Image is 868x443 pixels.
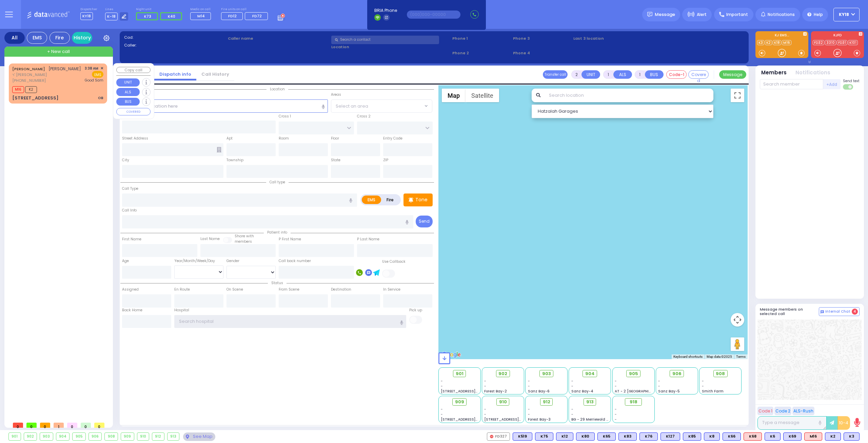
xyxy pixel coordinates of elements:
a: FD31 [837,40,847,45]
label: EMS [362,196,381,204]
div: BLS [704,432,720,441]
span: Sanz Bay-5 [658,389,680,394]
span: EMS [92,71,103,78]
div: K6 [765,432,781,441]
label: First Name [122,237,141,242]
span: 0 [94,423,104,428]
span: 0 [81,423,91,428]
div: BLS [618,432,637,441]
div: - [615,417,652,422]
span: - [528,407,530,412]
span: 913 [586,399,594,405]
div: EMS [27,32,47,44]
span: FD12 [228,13,237,19]
div: BLS [844,432,860,441]
span: Forest Bay-3 [528,417,551,422]
span: - [484,407,486,412]
div: K12 [556,432,573,441]
span: Alert [697,12,707,18]
span: ✕ [100,66,103,71]
label: Fire units on call [221,7,270,12]
div: - [615,412,652,417]
input: Search a contact [331,36,439,44]
img: comment-alt.png [821,310,824,314]
a: 3310 [825,40,836,45]
label: Floor [331,136,339,141]
span: [STREET_ADDRESS][PERSON_NAME] [441,389,505,394]
span: Good Sam [85,78,103,83]
div: K66 [723,432,741,441]
span: Notifications [768,12,795,18]
div: BLS [683,432,701,441]
button: Members [761,69,787,77]
div: BLS [765,432,781,441]
span: Location [267,87,288,92]
div: BLS [825,432,841,441]
div: 902 [24,433,37,440]
span: Select an area [336,103,368,110]
label: City [122,158,129,163]
button: Transfer call [543,70,568,79]
img: Google [440,350,462,359]
span: - [441,407,443,412]
label: In Service [383,287,400,292]
div: See map [183,432,215,441]
span: [STREET_ADDRESS][PERSON_NAME] [441,417,505,422]
span: - [528,412,530,417]
a: Dispatch info [154,71,196,77]
div: 905 [73,433,85,440]
img: Logo [27,10,72,19]
button: BUS [116,98,140,106]
div: BLS [597,432,616,441]
button: Notifications [795,69,830,77]
label: Medic on call [190,7,213,12]
span: BRIA Phone [374,7,397,14]
button: Code 2 [774,407,791,415]
span: ר' [PERSON_NAME] [12,72,81,78]
span: Phone 4 [513,50,571,56]
a: K3 [757,40,764,45]
a: K18 [773,40,781,45]
span: KY18 [839,12,849,18]
div: K85 [683,432,701,441]
button: Internal Chat 4 [819,307,860,316]
span: 4 [852,309,858,315]
label: Street Address [122,136,148,141]
div: BLS [639,432,658,441]
a: K2 [765,40,772,45]
span: 918 [630,399,637,405]
span: Smith Farm [702,389,724,394]
label: P First Name [279,237,301,242]
button: KY18 [833,8,860,21]
div: K65 [597,432,616,441]
span: [PERSON_NAME] [48,66,81,72]
h5: Message members on selected call [760,307,819,316]
div: FD327 [487,432,510,441]
div: ALS [744,432,762,441]
span: Help [814,12,823,18]
div: BLS [513,432,532,441]
label: Cad: [124,35,225,40]
span: 902 [498,370,507,377]
span: members [235,239,252,244]
label: ZIP [383,158,388,163]
div: K76 [639,432,658,441]
label: Pick up [409,308,422,313]
label: Turn off text [843,84,854,90]
label: Location [331,44,450,50]
span: - [528,379,530,384]
span: Internal Chat [825,309,850,314]
label: Lines [105,7,129,12]
label: Areas [331,92,341,97]
span: 906 [672,370,682,377]
label: Age [122,258,129,264]
span: - [484,384,486,389]
label: Call Info [122,208,137,213]
button: Map camera controls [731,313,744,327]
span: - [484,412,486,417]
img: message.svg [647,12,652,17]
div: 910 [137,433,149,440]
span: - [702,384,704,389]
span: K73 [144,14,151,19]
span: Phone 2 [452,50,511,56]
